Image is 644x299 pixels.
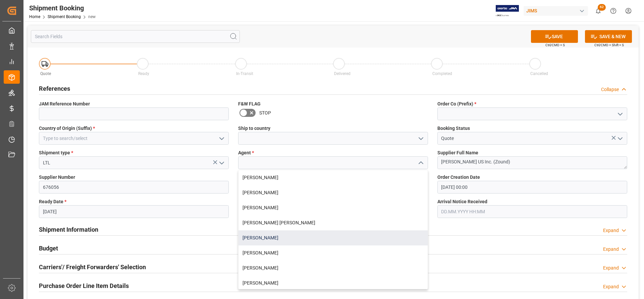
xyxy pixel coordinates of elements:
div: [PERSON_NAME] [238,185,428,200]
div: [PERSON_NAME] [238,170,428,185]
button: Help Center [606,3,621,18]
button: show 62 new notifications [591,3,606,18]
div: Collapse [601,86,619,93]
button: open menu [614,109,625,119]
div: [PERSON_NAME] [PERSON_NAME] [238,215,428,230]
h2: Carriers'/ Freight Forwarders' Selection [39,263,146,272]
input: Type to search/select [39,132,229,145]
div: [PERSON_NAME] [238,245,428,260]
span: Supplier Number [39,174,75,181]
span: STOP [259,109,271,117]
div: Expand [603,283,619,290]
span: Ready [138,71,149,76]
div: [PERSON_NAME] [238,230,428,245]
span: Ready Date [39,198,66,205]
div: [PERSON_NAME] [238,200,428,215]
button: SAVE [531,30,578,43]
a: Shipment Booking [48,14,81,19]
button: JIMS [524,4,591,17]
input: DD.MM.YYYY HH:MM [437,181,627,194]
input: DD.MM.YYYY [39,205,229,218]
div: [PERSON_NAME] [238,260,428,276]
span: Country of Origin (Suffix) [39,125,95,132]
div: Expand [603,246,619,253]
span: Ctrl/CMD + S [545,43,565,48]
span: In-Transit [236,71,253,76]
h2: Budget [39,244,58,253]
button: SAVE & NEW [585,30,632,43]
span: Shipment type [39,149,73,156]
span: Delivered [334,71,351,76]
span: Arrival Notice Received [437,198,487,205]
div: Shipment Booking [29,3,96,13]
span: Ship to country [238,125,270,132]
span: Cancelled [530,71,548,76]
div: JIMS [524,6,588,16]
textarea: [PERSON_NAME] US Inc. (Zound) [437,156,627,169]
button: open menu [415,133,425,144]
a: Home [29,14,40,19]
button: open menu [614,133,625,144]
img: Exertis%20JAM%20-%20Email%20Logo.jpg_1722504956.jpg [496,5,519,17]
span: Completed [432,71,452,76]
h2: Shipment Information [39,225,98,234]
span: Supplier Full Name [437,149,478,156]
button: close menu [415,158,425,168]
h2: Purchase Order Line Item Details [39,281,129,290]
span: Agent [238,149,254,156]
span: Quote [40,71,51,76]
button: open menu [216,133,226,144]
button: open menu [216,158,226,168]
span: Order Creation Date [437,174,480,181]
input: Search Fields [31,30,240,43]
input: DD.MM.YYYY HH:MM [437,205,627,218]
div: Expand [603,227,619,234]
span: Booking Status [437,125,470,132]
div: [PERSON_NAME] [238,276,428,291]
span: F&W FLAG [238,100,261,107]
span: 62 [598,4,606,11]
span: Ctrl/CMD + Shift + S [594,43,624,48]
div: Expand [603,265,619,272]
span: Order Co (Prefix) [437,100,476,107]
h2: References [39,84,70,93]
span: JAM Reference Number [39,100,90,107]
